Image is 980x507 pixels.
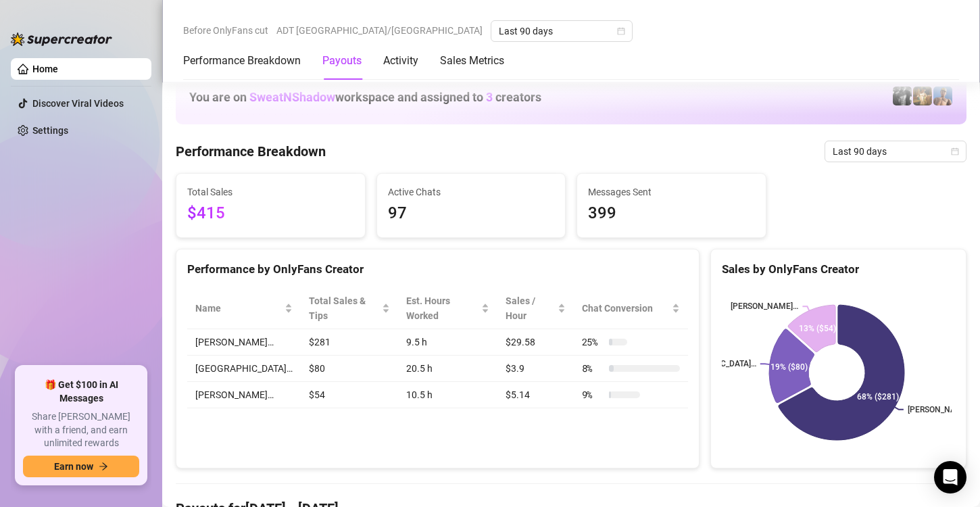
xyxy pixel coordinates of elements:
[249,90,335,104] span: SweatNShadow
[54,461,93,472] span: Earn now
[388,201,555,226] span: 97
[32,125,68,136] a: Settings
[189,90,541,105] h1: You are on workspace and assigned to creators
[833,141,958,162] span: Last 90 days
[588,185,755,199] span: Messages Sent
[934,461,966,493] div: Open Intercom Messenger
[497,288,573,329] th: Sales / Hour
[301,356,398,382] td: $80
[497,356,573,382] td: $3.9
[383,53,418,69] div: Activity
[322,53,362,69] div: Payouts
[506,293,554,323] span: Sales / Hour
[187,288,301,329] th: Name
[499,21,624,41] span: Last 90 days
[582,335,604,349] span: 25 %
[32,98,124,109] a: Discover Viral Videos
[176,142,326,161] h4: Performance Breakdown
[187,382,301,408] td: [PERSON_NAME]…
[440,53,504,69] div: Sales Metrics
[574,288,688,329] th: Chat Conversion
[617,27,625,35] span: calendar
[183,53,301,69] div: Performance Breakdown
[187,356,301,382] td: [GEOGRAPHIC_DATA]…
[398,356,497,382] td: 20.5 h
[497,329,573,356] td: $29.58
[187,260,688,279] div: Performance by OnlyFans Creator
[398,329,497,356] td: 9.5 h
[187,185,354,199] span: Total Sales
[406,293,479,323] div: Est. Hours Worked
[183,20,268,41] span: Before OnlyFans cut
[588,201,755,226] span: 399
[23,379,139,405] span: 🎁 Get $100 in AI Messages
[187,329,301,356] td: [PERSON_NAME]…
[908,405,975,414] text: [PERSON_NAME]…
[32,64,58,74] a: Home
[388,185,555,199] span: Active Chats
[187,201,354,226] span: $415
[582,361,604,376] span: 8 %
[497,382,573,408] td: $5.14
[731,302,798,312] text: [PERSON_NAME]…
[23,410,139,450] span: Share [PERSON_NAME] with a friend, and earn unlimited rewards
[893,87,912,105] img: Marvin
[11,32,112,46] img: logo-BBDzfeDw.svg
[913,87,932,105] img: Marvin
[582,301,669,316] span: Chat Conversion
[722,260,955,279] div: Sales by OnlyFans Creator
[276,20,483,41] span: ADT [GEOGRAPHIC_DATA]/[GEOGRAPHIC_DATA]
[582,387,604,402] span: 9 %
[951,147,959,155] span: calendar
[933,87,952,105] img: Dallas
[195,301,282,316] span: Name
[23,456,139,477] button: Earn nowarrow-right
[99,462,108,471] span: arrow-right
[301,382,398,408] td: $54
[486,90,493,104] span: 3
[309,293,379,323] span: Total Sales & Tips
[301,329,398,356] td: $281
[398,382,497,408] td: 10.5 h
[301,288,398,329] th: Total Sales & Tips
